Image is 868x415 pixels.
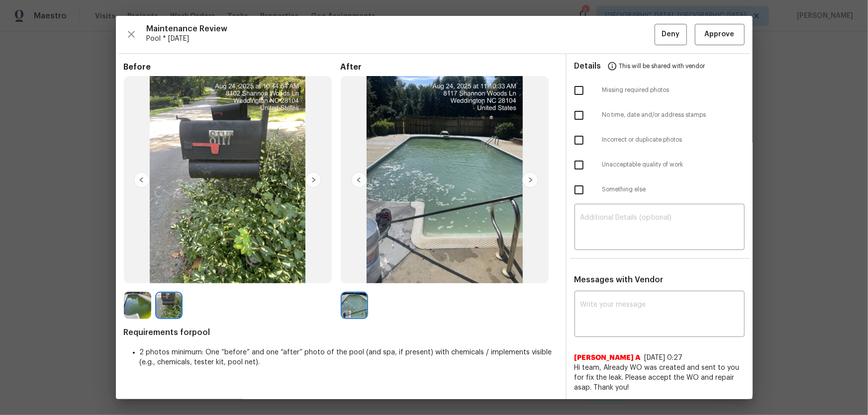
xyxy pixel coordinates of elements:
[522,172,538,188] img: right-chevron-button-url
[147,34,655,44] span: Pool * [DATE]
[341,62,558,72] span: After
[575,276,664,284] span: Messages with Vendor
[602,86,745,94] span: Missing required photos
[602,136,745,144] span: Incorrect or duplicate photos
[645,354,683,361] span: [DATE] 0:27
[655,24,687,45] button: Deny
[567,177,753,202] div: Something else
[602,111,745,119] span: No time, date and/or address stamps
[602,161,745,169] span: Unacceptable quality of work
[124,62,341,72] span: Before
[351,172,367,188] img: left-chevron-button-url
[567,78,753,103] div: Missing required photos
[140,347,558,367] li: 2 photos minimum: One “before” and one “after” photo of the pool (and spa, if present) with chemi...
[567,128,753,153] div: Incorrect or duplicate photos
[619,54,705,78] span: This will be shared with vendor
[662,28,679,41] span: Deny
[575,353,641,363] span: [PERSON_NAME] A
[602,185,745,194] span: Something else
[134,172,150,188] img: left-chevron-button-url
[575,54,601,78] span: Details
[567,153,753,177] div: Unacceptable quality of work
[305,172,321,188] img: right-chevron-button-url
[705,28,735,41] span: Approve
[567,103,753,128] div: No time, date and/or address stamps
[575,363,745,393] span: Hi team, Already WO was created and sent to you for fix the leak. Please accept the WO and repair...
[124,328,558,337] span: Requirements for pool
[695,24,745,45] button: Approve
[147,24,655,34] span: Maintenance Review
